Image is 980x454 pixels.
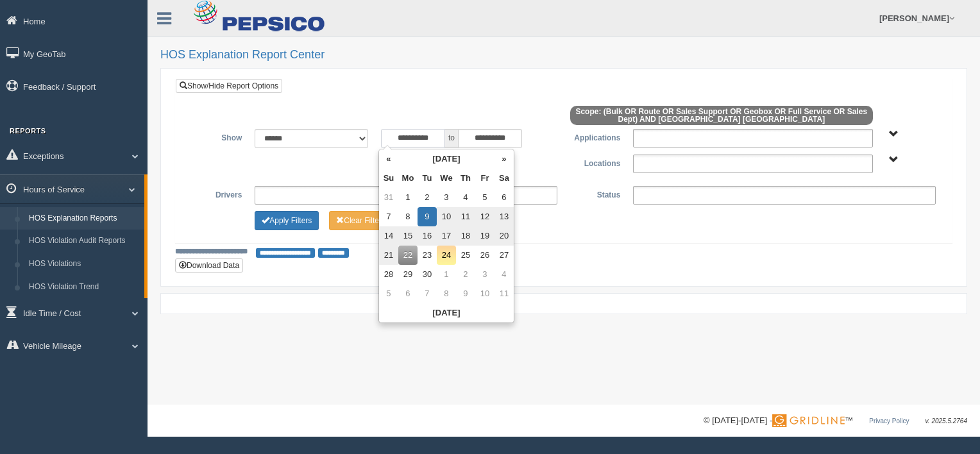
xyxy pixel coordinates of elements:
[494,284,514,303] td: 11
[418,284,437,303] td: 7
[456,265,475,284] td: 2
[329,211,393,230] button: Change Filter Options
[398,207,418,226] td: 8
[475,207,494,226] td: 12
[176,79,282,93] a: Show/Hide Report Options
[418,207,437,226] td: 9
[772,414,845,427] img: Gridline
[379,265,398,284] td: 28
[437,246,456,265] td: 24
[475,169,494,188] th: Fr
[494,207,514,226] td: 13
[445,129,458,148] span: to
[437,188,456,207] td: 3
[379,188,398,207] td: 31
[494,149,514,169] th: »
[23,253,144,276] a: HOS Violations
[379,303,514,323] th: [DATE]
[185,186,248,201] label: Drivers
[418,265,437,284] td: 30
[456,169,475,188] th: Th
[456,226,475,246] td: 18
[869,417,909,425] a: Privacy Policy
[564,129,627,144] label: Applications
[475,265,494,284] td: 3
[398,188,418,207] td: 1
[185,129,248,144] label: Show
[23,230,144,253] a: HOS Violation Audit Reports
[456,207,475,226] td: 11
[494,226,514,246] td: 20
[418,169,437,188] th: Tu
[418,226,437,246] td: 16
[255,211,319,230] button: Change Filter Options
[925,417,967,425] span: v. 2025.5.2764
[379,284,398,303] td: 5
[475,284,494,303] td: 10
[456,246,475,265] td: 25
[398,226,418,246] td: 15
[398,284,418,303] td: 6
[175,258,243,273] button: Download Data
[475,246,494,265] td: 26
[379,246,398,265] td: 21
[475,226,494,246] td: 19
[418,246,437,265] td: 23
[379,169,398,188] th: Su
[398,246,418,265] td: 22
[379,226,398,246] td: 14
[437,207,456,226] td: 10
[398,149,494,169] th: [DATE]
[494,188,514,207] td: 6
[456,188,475,207] td: 4
[379,207,398,226] td: 7
[570,106,873,125] span: Scope: (Bulk OR Route OR Sales Support OR Geobox OR Full Service OR Sales Dept) AND [GEOGRAPHIC_D...
[23,207,144,230] a: HOS Explanation Reports
[475,188,494,207] td: 5
[437,284,456,303] td: 8
[704,414,967,428] div: © [DATE]-[DATE] - ™
[437,226,456,246] td: 17
[494,265,514,284] td: 4
[418,188,437,207] td: 2
[437,169,456,188] th: We
[564,186,627,201] label: Status
[23,276,144,299] a: HOS Violation Trend
[494,169,514,188] th: Sa
[398,265,418,284] td: 29
[494,246,514,265] td: 27
[160,49,967,62] h2: HOS Explanation Report Center
[456,284,475,303] td: 9
[379,149,398,169] th: «
[398,169,418,188] th: Mo
[564,155,627,170] label: Locations
[437,265,456,284] td: 1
